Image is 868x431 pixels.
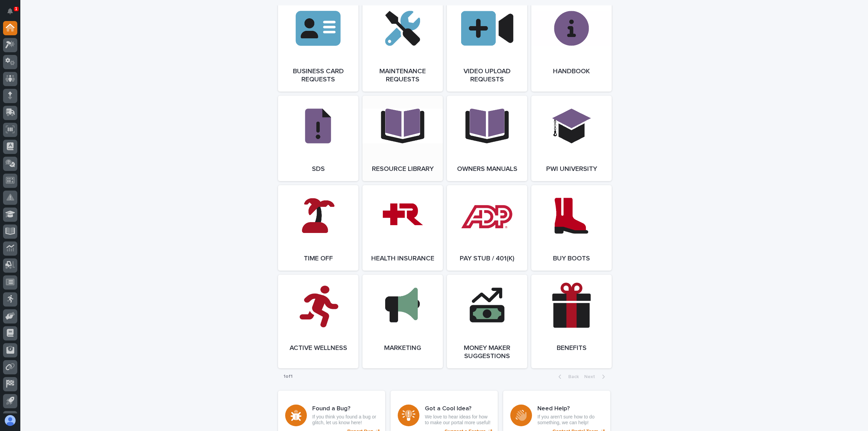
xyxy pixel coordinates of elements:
button: Notifications [3,4,17,18]
a: Marketing [362,275,443,368]
a: Benefits [531,275,612,368]
span: Next [584,374,599,379]
a: Active Wellness [278,275,358,368]
a: Resource Library [362,96,443,181]
p: 1 [15,6,17,11]
h3: Need Help? [537,405,603,413]
p: If you aren't sure how to do something, we can help! [537,414,603,426]
a: Pay Stub / 401(k) [447,185,527,271]
p: 1 of 1 [278,368,298,385]
h3: Got a Cool Idea? [425,405,491,413]
button: Back [553,374,581,380]
div: Notifications1 [8,8,17,19]
span: Back [564,374,579,379]
a: Buy Boots [531,185,612,271]
a: SDS [278,96,358,181]
h3: Found a Bug? [312,405,378,413]
a: PWI University [531,96,612,181]
a: Health Insurance [362,185,443,271]
a: Money Maker Suggestions [447,275,527,368]
p: If you think you found a bug or glitch, let us know here! [312,414,378,426]
button: users-avatar [3,413,17,428]
button: Next [581,374,610,380]
a: Owners Manuals [447,96,527,181]
a: Time Off [278,185,358,271]
p: We love to hear ideas for how to make our portal more useful! [425,414,491,426]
